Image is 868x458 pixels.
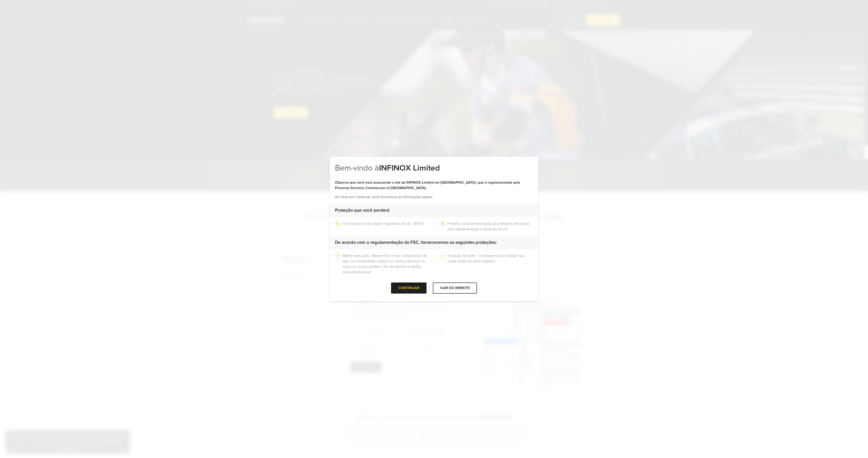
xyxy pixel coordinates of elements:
li: Proteção de saldo - Continuaremos a proteger sua conta contra um saldo negativo. [448,253,533,275]
li: Portanto, você perderá todas as proteções oferecidas pela regulamentação e pelas leis da UE. [448,221,533,232]
strong: Proteção que você perderá [335,208,389,213]
div: CONTINUAR [391,282,427,294]
li: Melhor execução - Manteremos nosso compromisso de agir com honestidade, justiça e no melhor inter... [343,253,428,275]
li: Você ficará fora do regime regulatório da UE - MiFID II. [343,221,425,232]
h2: Bem-vindo à [335,163,533,180]
p: Ao clicar em Continuar, você reconhece as informações abaixo. [335,194,533,200]
div: SAIR DO WEBSITE [433,282,477,294]
strong: INFINOX Limited [379,163,440,173]
strong: Observe que você está acessando o site da INFINOX Limited em [GEOGRAPHIC_DATA], que é regulamenta... [335,180,520,190]
strong: De acordo com a regulamentação do FSC, forneceremos as seguintes proteções: [335,240,497,245]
